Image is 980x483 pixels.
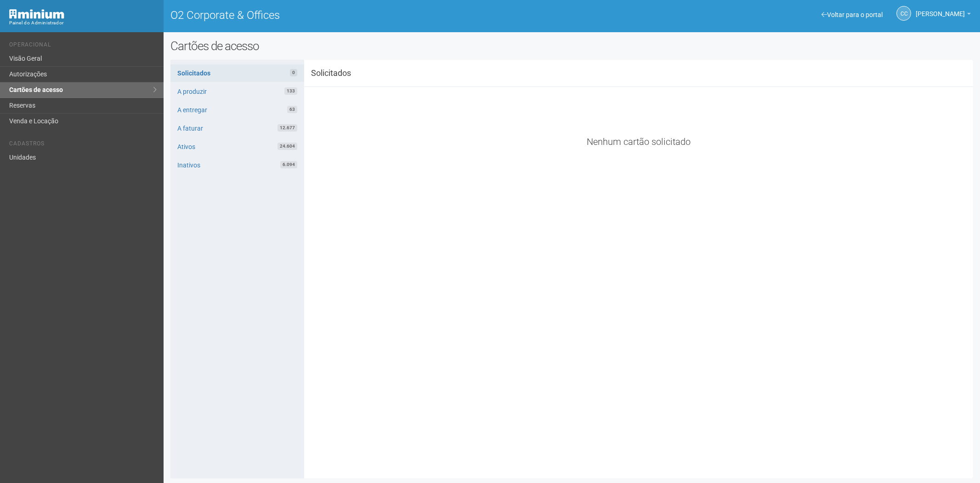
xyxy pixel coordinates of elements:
a: Ativos24.604 [170,138,304,155]
li: Cadastros [9,140,157,150]
span: 63 [287,106,297,113]
span: 12.677 [278,124,297,132]
h1: O2 Corporate & Offices [170,9,565,21]
span: 133 [284,87,297,95]
a: A entregar63 [170,101,304,119]
a: Voltar para o portal [821,11,883,18]
a: [PERSON_NAME] [916,11,971,19]
a: Solicitados0 [170,64,304,82]
span: 6.094 [280,161,297,168]
span: 24.604 [278,143,297,150]
h3: Solicitados [304,69,416,77]
span: Camila Catarina Lima [916,1,965,17]
div: Painel do Administrador [9,19,157,27]
li: Operacional [9,41,157,51]
span: 0 [290,69,297,76]
a: Inativos6.094 [170,156,304,174]
a: A faturar12.677 [170,120,304,137]
a: A produzir133 [170,83,304,100]
img: Minium [9,9,64,19]
h2: Cartões de acesso [170,39,974,53]
span: Nenhum cartão solicitado [587,136,691,147]
a: CC [896,6,911,21]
